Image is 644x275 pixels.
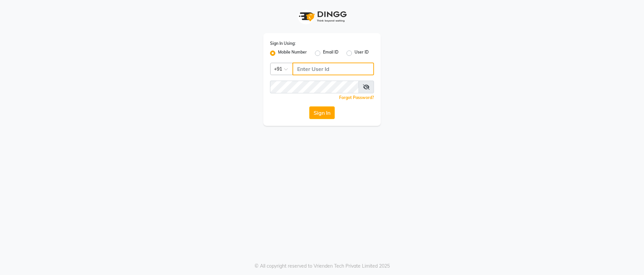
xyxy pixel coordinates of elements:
[355,49,369,57] label: User ID
[309,106,335,119] button: Sign In
[295,7,349,26] img: logo1.svg
[270,40,296,47] label: Sign In Using:
[270,81,359,93] input: Username
[339,95,374,100] a: Forgot Password?
[323,49,338,57] label: Email ID
[278,49,307,57] label: Mobile Number
[292,63,374,75] input: Username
